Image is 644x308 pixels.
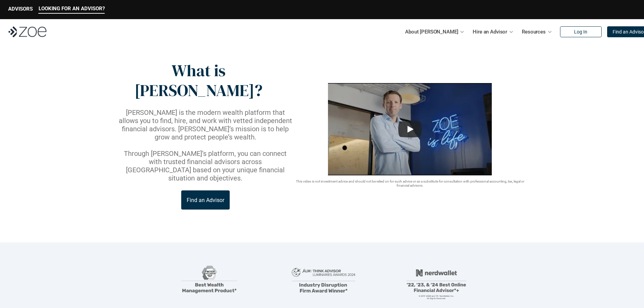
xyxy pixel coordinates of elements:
img: sddefault.webp [328,83,492,175]
p: Log In [574,29,587,35]
a: Find an Advisor [181,190,230,210]
p: What is [PERSON_NAME]? [117,61,280,100]
p: Hire an Advisor [473,27,507,37]
p: Find an Advisor [187,197,224,203]
button: Play [398,121,421,137]
p: This video is not investment advice and should not be relied on for such advice or as a substitut... [294,179,527,188]
p: About [PERSON_NAME] [405,27,458,37]
p: [PERSON_NAME] is the modern wealth platform that allows you to find, hire, and work with vetted i... [117,108,294,141]
p: Resources [522,27,546,37]
p: ADVISORS [8,6,33,12]
p: LOOKING FOR AN ADVISOR? [39,5,105,12]
a: Log In [560,26,602,37]
p: Through [PERSON_NAME]’s platform, you can connect with trusted financial advisors across [GEOGRAP... [117,149,294,182]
